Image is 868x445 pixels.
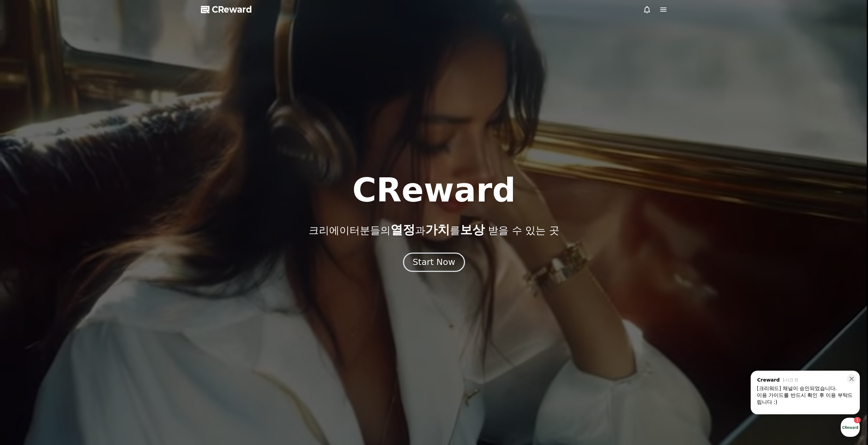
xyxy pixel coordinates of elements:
a: CReward [201,4,252,15]
span: 홈 [21,226,26,232]
a: 설정 [88,216,131,233]
span: 보상 [460,223,485,237]
div: Start Now [413,256,455,268]
span: 열정 [391,223,415,237]
a: 1대화 [45,216,88,233]
span: CReward [212,4,252,15]
h1: CReward [352,174,516,207]
a: 홈 [2,216,45,233]
button: Start Now [403,252,465,272]
a: Start Now [404,260,464,266]
span: 대화 [62,227,71,232]
p: 크리에이터분들의 과 를 받을 수 있는 곳 [309,223,559,237]
span: 1 [69,216,72,221]
span: 가치 [425,223,450,237]
span: 설정 [105,226,114,232]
